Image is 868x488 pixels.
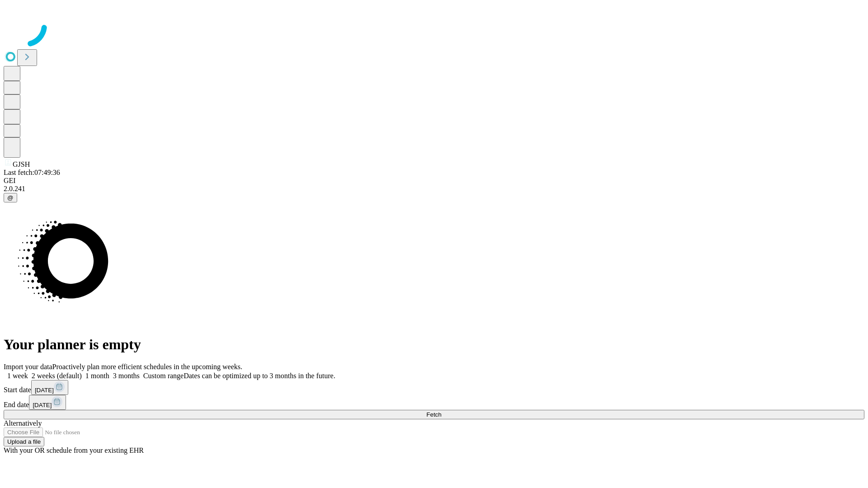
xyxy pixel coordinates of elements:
[85,372,109,380] span: 1 month
[31,380,68,395] button: [DATE]
[4,395,864,410] div: End date
[184,372,335,380] span: Dates can be optimized up to 3 months in the future.
[35,387,54,394] span: [DATE]
[4,193,17,202] button: @
[4,437,44,446] button: Upload a file
[113,372,140,380] span: 3 months
[33,402,52,408] span: [DATE]
[29,395,66,410] button: [DATE]
[7,372,28,380] span: 1 week
[426,411,441,418] span: Fetch
[32,372,82,380] span: 2 weeks (default)
[7,194,14,201] span: @
[13,160,30,168] span: GJSH
[4,363,52,371] span: Import your data
[52,363,242,371] span: Proactively plan more efficient schedules in the upcoming weeks.
[143,372,184,380] span: Custom range
[4,446,144,454] span: With your OR schedule from your existing EHR
[4,177,864,185] div: GEI
[4,410,864,419] button: Fetch
[4,380,864,395] div: Start date
[4,419,42,427] span: Alternatively
[4,185,864,193] div: 2.0.241
[4,336,864,353] h1: Your planner is empty
[4,169,60,176] span: Last fetch: 07:49:36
